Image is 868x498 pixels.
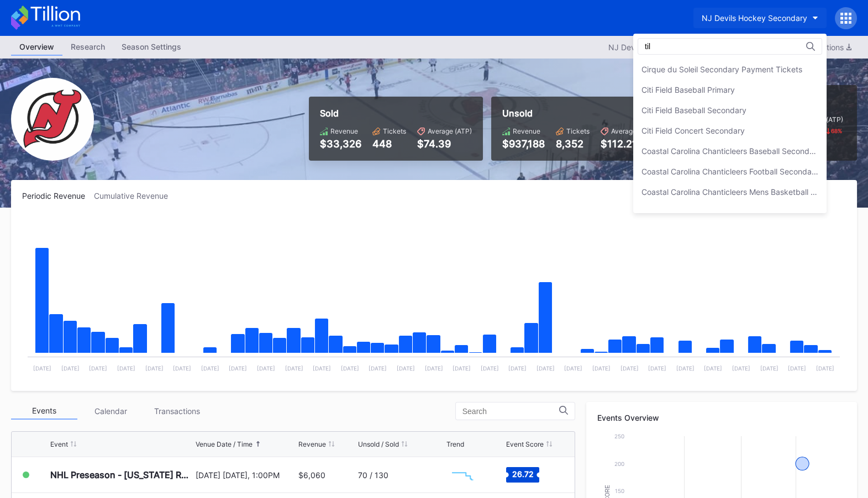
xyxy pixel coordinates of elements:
[641,105,746,115] div: Citi Field Baseball Secondary
[645,42,741,51] input: Search
[641,126,745,135] div: Citi Field Concert Secondary
[641,85,735,94] div: Citi Field Baseball Primary
[641,146,818,156] div: Coastal Carolina Chanticleers Baseball Secondary
[641,167,818,176] div: Coastal Carolina Chanticleers Football Secondary
[641,65,802,74] div: Cirque du Soleil Secondary Payment Tickets
[641,187,818,197] div: Coastal Carolina Chanticleers Mens Basketball Secondary
[641,208,765,217] div: [PERSON_NAME] Yankees Tickets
